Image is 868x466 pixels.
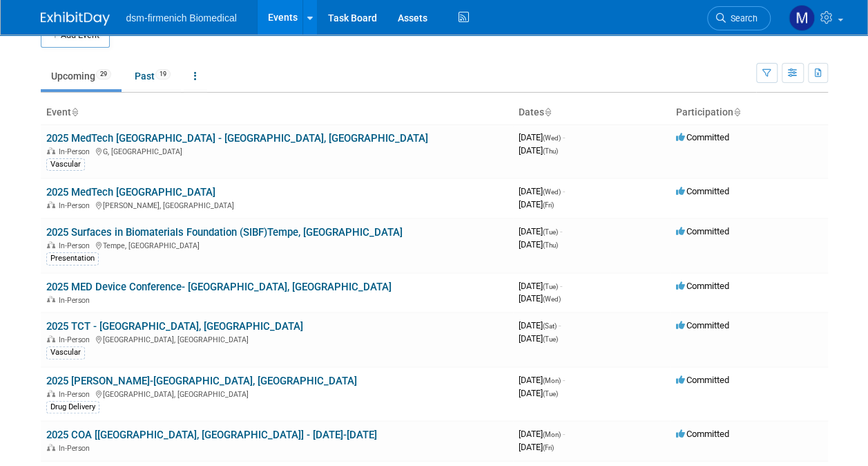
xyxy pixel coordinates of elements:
span: Committed [676,375,729,385]
span: [DATE] [519,199,554,209]
span: [DATE] [519,442,554,452]
span: In-Person [59,147,94,156]
img: Melanie Davison [789,5,815,31]
div: Vascular [46,158,85,171]
span: Committed [676,429,729,439]
span: (Wed) [543,188,561,196]
img: In-Person Event [47,390,55,397]
span: In-Person [59,390,94,399]
span: - [563,375,565,385]
a: 2025 MedTech [GEOGRAPHIC_DATA] [46,186,215,198]
span: - [563,132,565,142]
span: Committed [676,186,729,196]
a: 2025 COA [[GEOGRAPHIC_DATA], [GEOGRAPHIC_DATA]] - [DATE]-[DATE] [46,429,377,441]
span: - [563,429,565,439]
img: In-Person Event [47,147,55,154]
span: dsm-firmenich Biomedical [126,12,237,24]
span: [DATE] [519,132,565,142]
span: - [560,226,562,236]
span: In-Person [59,241,94,250]
th: Dates [513,101,671,124]
a: Sort by Participation Type [733,106,740,118]
div: [GEOGRAPHIC_DATA], [GEOGRAPHIC_DATA] [46,333,508,344]
span: [DATE] [519,388,558,398]
span: Committed [676,226,729,236]
span: In-Person [59,296,94,305]
span: [DATE] [519,429,565,439]
a: Past19 [124,63,181,89]
span: (Thu) [543,241,558,249]
span: [DATE] [519,186,565,196]
a: 2025 MED Device Conference- [GEOGRAPHIC_DATA], [GEOGRAPHIC_DATA] [46,281,392,293]
span: (Wed) [543,295,561,303]
a: 2025 TCT - [GEOGRAPHIC_DATA], [GEOGRAPHIC_DATA] [46,320,303,333]
span: (Fri) [543,444,554,451]
span: Committed [676,320,729,330]
span: - [560,281,562,291]
div: Drug Delivery [46,401,99,413]
a: 2025 [PERSON_NAME]-[GEOGRAPHIC_DATA], [GEOGRAPHIC_DATA] [46,375,357,387]
div: [PERSON_NAME], [GEOGRAPHIC_DATA] [46,199,508,210]
span: Search [726,13,758,24]
img: In-Person Event [47,444,55,451]
span: (Tue) [543,335,558,343]
span: (Thu) [543,147,558,155]
span: Committed [676,281,729,291]
div: Vascular [46,346,85,359]
img: In-Person Event [47,296,55,303]
span: [DATE] [519,375,565,385]
a: Sort by Start Date [544,106,551,118]
span: [DATE] [519,333,558,344]
span: 19 [155,69,171,80]
span: 29 [96,69,111,80]
span: (Tue) [543,390,558,398]
span: (Sat) [543,322,557,330]
span: In-Person [59,201,94,210]
div: Presentation [46,252,99,265]
span: [DATE] [519,293,561,304]
div: [GEOGRAPHIC_DATA], [GEOGRAPHIC_DATA] [46,388,508,399]
span: (Tue) [543,283,558,290]
span: - [563,186,565,196]
div: G, [GEOGRAPHIC_DATA] [46,145,508,156]
img: In-Person Event [47,201,55,208]
span: [DATE] [519,226,562,236]
span: [DATE] [519,320,561,330]
span: (Wed) [543,134,561,142]
span: [DATE] [519,239,558,250]
a: Search [707,6,771,30]
span: (Fri) [543,201,554,209]
a: 2025 Surfaces in Biomaterials Foundation (SIBF)Tempe, [GEOGRAPHIC_DATA] [46,226,403,239]
span: - [559,320,561,330]
span: In-Person [59,444,94,453]
img: In-Person Event [47,241,55,248]
span: (Mon) [543,431,561,438]
a: 2025 MedTech [GEOGRAPHIC_DATA] - [GEOGRAPHIC_DATA], [GEOGRAPHIC_DATA] [46,132,428,145]
th: Event [41,101,513,124]
th: Participation [671,101,828,124]
a: Upcoming29 [41,63,122,89]
div: Tempe, [GEOGRAPHIC_DATA] [46,239,508,250]
span: Committed [676,132,729,142]
img: ExhibitDay [41,12,110,26]
span: In-Person [59,335,94,344]
span: (Tue) [543,228,558,236]
span: [DATE] [519,145,558,156]
span: (Mon) [543,377,561,384]
span: [DATE] [519,281,562,291]
a: Sort by Event Name [71,106,78,118]
img: In-Person Event [47,335,55,342]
